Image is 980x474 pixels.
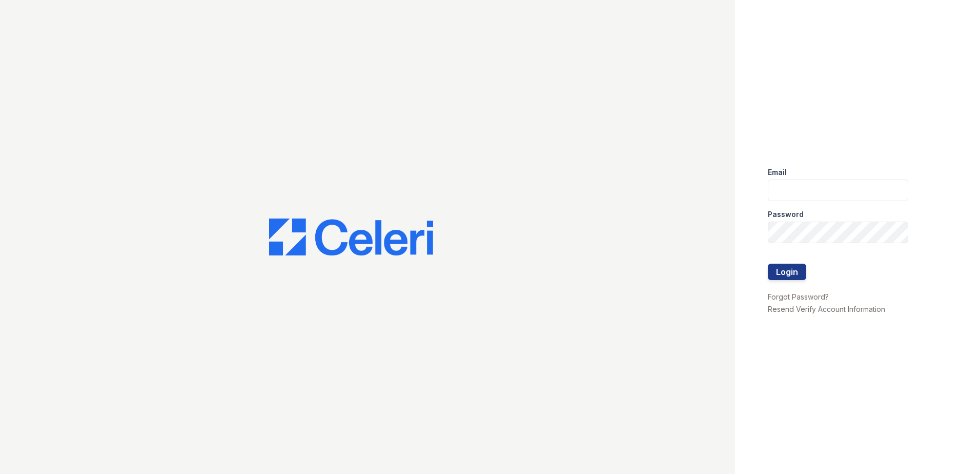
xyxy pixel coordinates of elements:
[768,264,806,280] button: Login
[768,305,885,313] a: Resend Verify Account Information
[768,209,804,220] label: Password
[768,167,787,177] label: Email
[269,219,433,255] img: CE_Logo_Blue-a8612792a0a2168367f1c8372b55b34899dd931a85d93a1a3d3e32e68fde9ad4.png
[768,292,829,301] a: Forgot Password?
